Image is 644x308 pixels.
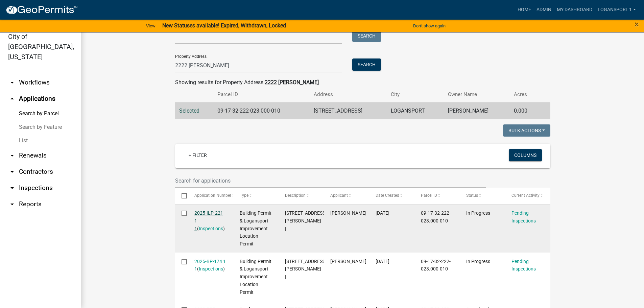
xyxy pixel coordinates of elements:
[183,149,212,161] a: + Filter
[199,266,223,271] a: Inspections
[162,22,286,29] strong: New Statuses available! Expired, Withdrawn, Locked
[199,226,223,231] a: Inspections
[188,188,233,204] datatable-header-cell: Application Number
[595,3,639,16] a: Logansport 1
[179,108,199,114] a: Selected
[213,102,310,119] td: 09-17-32-222-023.000-010
[8,200,16,208] i: arrow_drop_down
[194,258,227,273] div: ( )
[8,151,16,160] i: arrow_drop_down
[330,210,366,216] span: Alejandrina Gomes
[194,209,227,232] div: ( )
[511,259,536,272] a: Pending Inspections
[279,188,324,204] datatable-header-cell: Description
[511,193,540,198] span: Current Activity
[330,193,348,198] span: Applicant
[213,87,310,102] th: Parcel ID
[8,95,16,103] i: arrow_drop_up
[466,193,478,198] span: Status
[460,188,505,204] datatable-header-cell: Status
[285,210,327,231] span: 2222 JEFFERSON ST | Gomes, Alejandrina |
[534,3,554,16] a: Admin
[387,102,444,119] td: LOGANSPORT
[194,259,226,272] a: 2025-BP-174 1 1
[387,87,444,102] th: City
[352,30,381,42] button: Search
[444,102,510,119] td: [PERSON_NAME]
[175,78,550,87] div: Showing results for Property Address:
[635,20,639,28] button: Close
[554,3,595,16] a: My Dashboard
[8,78,16,87] i: arrow_drop_down
[421,193,437,198] span: Parcel ID
[8,184,16,192] i: arrow_drop_down
[414,188,460,204] datatable-header-cell: Parcel ID
[240,210,271,246] span: Building Permit & Logansport Improvement Location Permit
[376,210,389,216] span: 07/07/2025
[175,174,486,188] input: Search for applications
[503,124,550,137] button: Bulk Actions
[194,210,223,231] a: 2025-ILP-221 1 1
[410,20,448,31] button: Don't show again
[194,193,231,198] span: Application Number
[376,193,399,198] span: Date Created
[233,188,279,204] datatable-header-cell: Type
[324,188,369,204] datatable-header-cell: Applicant
[466,210,490,216] span: In Progress
[285,259,327,280] span: 2222 JEFFERSON ST | Gomes, Alejandrina |
[421,210,451,223] span: 09-17-32-222-023.000-010
[310,102,387,119] td: [STREET_ADDRESS]
[240,259,271,295] span: Building Permit & Logansport Improvement Location Permit
[376,259,389,264] span: 06/06/2025
[444,87,510,102] th: Owner Name
[505,188,550,204] datatable-header-cell: Current Activity
[240,193,248,198] span: Type
[511,210,536,223] a: Pending Inspections
[510,102,539,119] td: 0.000
[310,87,387,102] th: Address
[510,87,539,102] th: Acres
[466,259,490,264] span: In Progress
[8,168,16,176] i: arrow_drop_down
[515,3,534,16] a: Home
[175,188,188,204] datatable-header-cell: Select
[369,188,414,204] datatable-header-cell: Date Created
[352,58,381,71] button: Search
[421,259,451,272] span: 09-17-32-222-023.000-010
[265,79,319,86] strong: 2222 [PERSON_NAME]
[285,193,306,198] span: Description
[330,259,366,264] span: Alejandrina Gomes
[509,149,542,161] button: Columns
[635,20,639,29] span: ×
[143,20,158,31] a: View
